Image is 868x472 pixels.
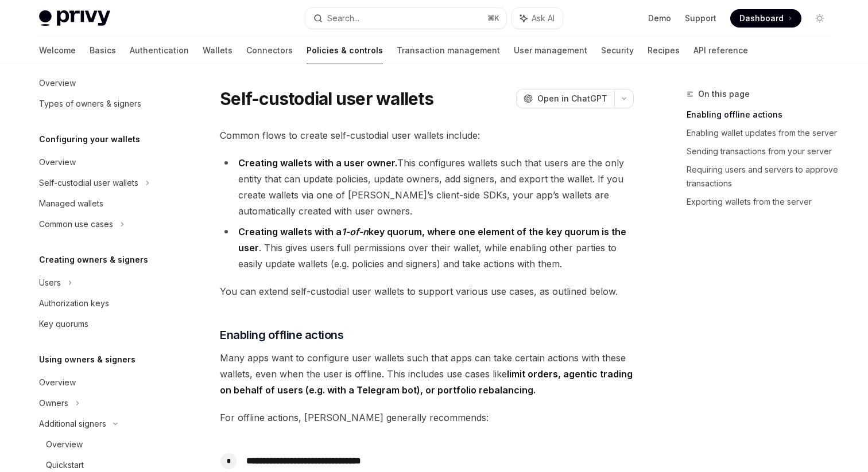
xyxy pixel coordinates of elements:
a: Recipes [648,37,680,64]
a: Dashboard [730,9,801,28]
a: Welcome [39,37,76,64]
h5: Using owners & signers [39,353,135,366]
a: Types of owners & signers [30,93,177,114]
a: User management [514,37,587,64]
a: Security [601,37,634,64]
button: Open in ChatGPT [516,89,614,108]
span: On this page [698,87,750,101]
div: Overview [46,438,83,451]
span: Ask AI [532,13,555,24]
em: 1-of-n [342,226,369,237]
span: For offline actions, [PERSON_NAME] generally recommends: [220,409,634,426]
a: Demo [648,13,671,24]
a: Requiring users and servers to approve transactions [687,161,838,193]
a: Overview [30,152,177,173]
button: Search...⌘K [305,8,506,29]
a: Wallets [203,37,232,64]
div: Search... [327,11,359,25]
a: Overview [30,372,177,393]
a: Authentication [130,37,189,64]
strong: Creating wallets with a key quorum, where one element of the key quorum is the user [238,226,626,253]
li: . This gives users full permissions over their wallet, while enabling other parties to easily upd... [220,224,634,272]
a: Key quorums [30,314,177,334]
span: Dashboard [739,13,784,24]
div: Managed wallets [39,197,103,210]
a: Exporting wallets from the server [687,193,838,211]
div: Key quorums [39,317,88,331]
a: Sending transactions from your server [687,142,838,161]
a: Policies & controls [307,37,383,64]
div: Overview [39,76,76,90]
h5: Creating owners & signers [39,253,148,267]
strong: Creating wallets with a user owner. [238,157,397,169]
h5: Configuring your wallets [39,132,140,146]
h1: Self-custodial user wallets [220,88,433,109]
div: Overview [39,155,76,169]
a: Connectors [246,37,293,64]
a: Overview [30,73,177,93]
div: Quickstart [46,458,84,472]
span: You can extend self-custodial user wallets to support various use cases, as outlined below. [220,283,634,299]
a: Transaction management [397,37,500,64]
div: Users [39,276,61,290]
div: Types of owners & signers [39,97,141,111]
span: ⌘ K [487,14,499,23]
a: Basics [90,37,116,64]
div: Owners [39,396,68,410]
a: API reference [693,37,748,64]
span: Many apps want to configure user wallets such that apps can take certain actions with these walle... [220,350,634,398]
li: This configures wallets such that users are the only entity that can update policies, update owne... [220,155,634,219]
div: Overview [39,376,76,389]
button: Ask AI [512,8,563,29]
a: Managed wallets [30,193,177,214]
div: Additional signers [39,417,106,431]
button: Toggle dark mode [811,9,829,28]
a: Support [685,13,716,24]
div: Self-custodial user wallets [39,176,138,190]
div: Common use cases [39,217,113,231]
a: Overview [30,434,177,455]
span: Open in ChatGPT [537,93,607,104]
a: Enabling wallet updates from the server [687,124,838,142]
a: Enabling offline actions [687,106,838,124]
div: Authorization keys [39,297,109,310]
a: Authorization keys [30,293,177,314]
img: light logo [39,10,110,26]
span: Common flows to create self-custodial user wallets include: [220,127,634,143]
span: Enabling offline actions [220,327,343,343]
